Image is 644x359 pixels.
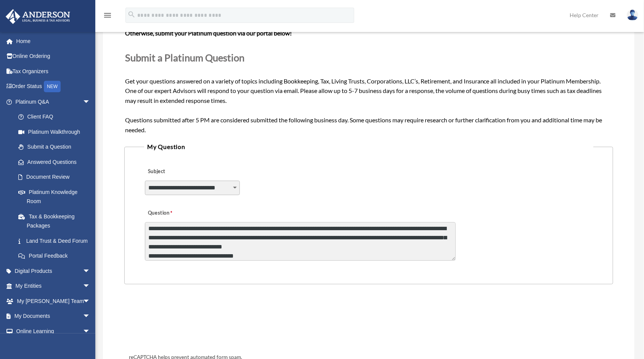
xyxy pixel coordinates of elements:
span: arrow_drop_down [83,293,98,309]
a: Platinum Knowledge Room [11,184,102,209]
a: Digital Productsarrow_drop_down [5,263,102,279]
label: Subject [145,167,217,177]
a: Portal Feedback [11,248,102,264]
iframe: reCAPTCHA [127,308,243,338]
label: Question [145,208,204,219]
a: Platinum Walkthrough [11,124,102,139]
a: Tax Organizers [5,64,102,79]
span: arrow_drop_down [83,324,98,339]
a: Land Trust & Deed Forum [11,233,102,248]
i: search [127,10,136,19]
i: menu [103,11,112,20]
a: Home [5,34,102,49]
a: Submit a Question [11,139,98,155]
a: menu [103,13,112,20]
span: Get your questions answered on a variety of topics including Bookkeeping, Tax, Living Trusts, Cor... [125,9,613,133]
b: Otherwise, submit your Platinum question via our portal below! [125,29,292,37]
img: Anderson Advisors Platinum Portal [3,9,72,24]
a: My Entitiesarrow_drop_down [5,279,102,294]
a: Document Review [11,170,102,185]
a: Online Ordering [5,49,102,64]
a: Order StatusNEW [5,79,102,95]
a: Client FAQ [11,109,102,125]
a: My [PERSON_NAME] Teamarrow_drop_down [5,293,102,309]
a: Answered Questions [11,154,102,170]
img: User Pic [627,10,638,21]
span: arrow_drop_down [83,263,98,279]
a: My Documentsarrow_drop_down [5,309,102,324]
span: arrow_drop_down [83,309,98,324]
a: Online Learningarrow_drop_down [5,324,102,339]
div: NEW [44,81,61,92]
span: Submit a Platinum Question [125,52,244,63]
a: Platinum Q&Aarrow_drop_down [5,94,102,109]
span: arrow_drop_down [83,94,98,110]
span: arrow_drop_down [83,279,98,294]
a: Tax & Bookkeeping Packages [11,209,102,233]
legend: My Question [144,141,593,152]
